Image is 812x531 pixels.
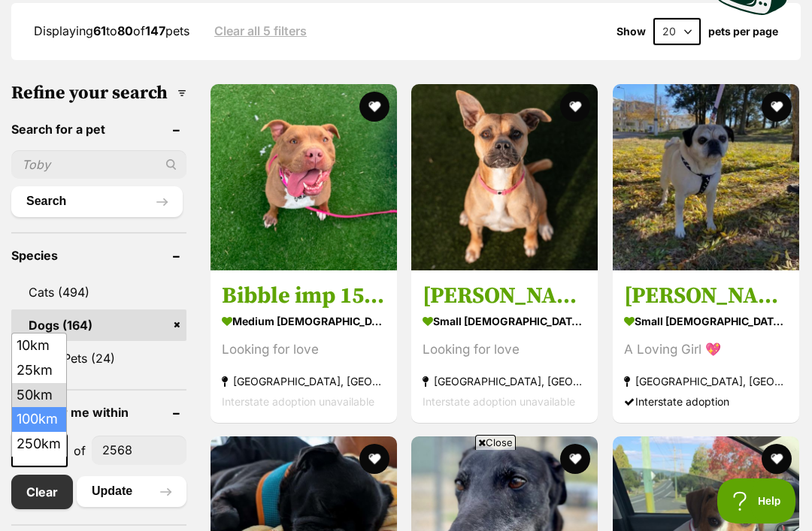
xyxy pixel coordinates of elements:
li: 250km [12,432,66,457]
div: A Loving Girl 💖 [624,339,788,359]
h3: Refine your search [11,83,186,104]
header: Search for a pet [11,122,186,136]
button: favourite [561,92,591,122]
span: Close [475,435,516,450]
span: Displaying to of pets [34,23,189,38]
strong: 147 [145,23,165,38]
strong: small [DEMOGRAPHIC_DATA] Dog [423,309,586,331]
span: Interstate adoption unavailable [423,394,575,407]
img: Cleo - Pug Dog [613,84,799,270]
button: favourite [359,92,389,122]
label: pets per page [708,26,778,38]
strong: [GEOGRAPHIC_DATA], [GEOGRAPHIC_DATA] [222,370,386,391]
input: Toby [11,150,186,179]
strong: [GEOGRAPHIC_DATA], [GEOGRAPHIC_DATA] [624,370,788,391]
h3: [PERSON_NAME] imp 1582 [423,281,586,309]
a: [PERSON_NAME] small [DEMOGRAPHIC_DATA] Dog A Loving Girl 💖 [GEOGRAPHIC_DATA], [GEOGRAPHIC_DATA] I... [613,270,799,422]
div: Looking for love [423,339,586,359]
li: 10km [12,333,66,358]
div: Interstate adoption [624,391,788,411]
strong: 80 [117,23,133,38]
span: of [74,442,86,460]
input: postcode [92,436,186,464]
button: favourite [762,92,792,122]
li: 25km [12,358,66,383]
button: favourite [762,444,792,474]
iframe: Advertisement [132,456,680,523]
strong: small [DEMOGRAPHIC_DATA] Dog [624,309,788,331]
li: 100km [12,407,66,432]
img: Bibble imp 1583 - American Staffordshire Terrier Dog [211,84,397,270]
a: Other Pets (24) [11,342,186,374]
li: 50km [12,383,66,408]
strong: [GEOGRAPHIC_DATA], [GEOGRAPHIC_DATA] [423,370,586,391]
a: Bibble imp 1583 medium [DEMOGRAPHIC_DATA] Dog Looking for love [GEOGRAPHIC_DATA], [GEOGRAPHIC_DAT... [211,270,397,422]
iframe: Help Scout Beacon - Open [717,478,797,523]
img: Lola imp 1582 - American Staffordshire Terrier x Pug Dog [411,84,598,270]
h3: [PERSON_NAME] [624,281,788,309]
button: favourite [561,444,591,474]
a: [PERSON_NAME] imp 1582 small [DEMOGRAPHIC_DATA] Dog Looking for love [GEOGRAPHIC_DATA], [GEOGRAPH... [411,270,598,422]
a: Clear all 5 filters [214,24,307,38]
a: Cats (494) [11,276,186,308]
a: Dogs (164) [11,309,186,341]
button: favourite [359,444,389,474]
div: Looking for love [222,339,386,359]
span: Interstate adoption unavailable [222,394,374,407]
header: Pets near me within [11,406,186,419]
h3: Bibble imp 1583 [222,281,386,309]
span: Show [617,26,646,38]
strong: medium [DEMOGRAPHIC_DATA] Dog [222,309,386,331]
button: Search [11,186,183,216]
header: Species [11,249,186,262]
a: Clear [11,475,73,509]
img: adc.png [214,1,224,11]
strong: 61 [93,23,106,38]
button: Update [77,476,186,506]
